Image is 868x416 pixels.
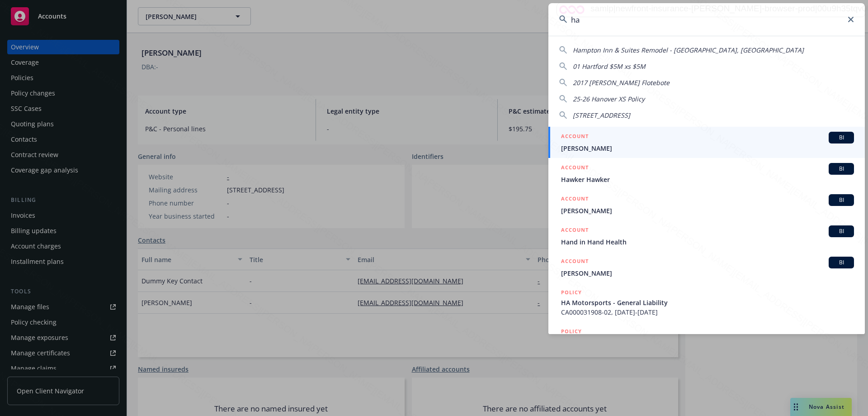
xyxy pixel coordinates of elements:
[561,132,589,143] h5: ACCOUNT
[832,134,850,142] span: BI
[548,189,865,220] a: ACCOUNTBI[PERSON_NAME]
[561,307,854,317] span: CA000031908-02, [DATE]-[DATE]
[561,163,589,174] h5: ACCOUNT
[832,165,850,173] span: BI
[561,327,582,336] h5: POLICY
[561,237,854,247] span: Hand in Hand Health
[548,252,865,283] a: ACCOUNTBI[PERSON_NAME]
[832,258,850,267] span: BI
[573,62,646,71] span: 01 Hartford $5M xs $5M
[832,227,850,235] span: BI
[573,95,645,103] span: 25-26 Hanover XS Policy
[548,283,865,322] a: POLICYHA Motorsports - General LiabilityCA000031908-02, [DATE]-[DATE]
[561,194,589,205] h5: ACCOUNT
[561,175,854,184] span: Hawker Hawker
[561,257,589,268] h5: ACCOUNT
[561,298,854,307] span: HA Motorsports - General Liability
[548,158,865,189] a: ACCOUNTBIHawker Hawker
[573,78,670,87] span: 2017 [PERSON_NAME] Flotebote
[561,288,582,297] h5: POLICY
[548,322,865,361] a: POLICY
[561,206,854,215] span: [PERSON_NAME]
[561,268,854,278] span: [PERSON_NAME]
[548,127,865,158] a: ACCOUNTBI[PERSON_NAME]
[548,3,865,36] input: Search...
[573,46,804,54] span: Hampton Inn & Suites Remodel - [GEOGRAPHIC_DATA], [GEOGRAPHIC_DATA]
[832,196,850,204] span: BI
[561,143,854,153] span: [PERSON_NAME]
[548,220,865,252] a: ACCOUNTBIHand in Hand Health
[561,225,589,236] h5: ACCOUNT
[573,111,630,120] span: [STREET_ADDRESS]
